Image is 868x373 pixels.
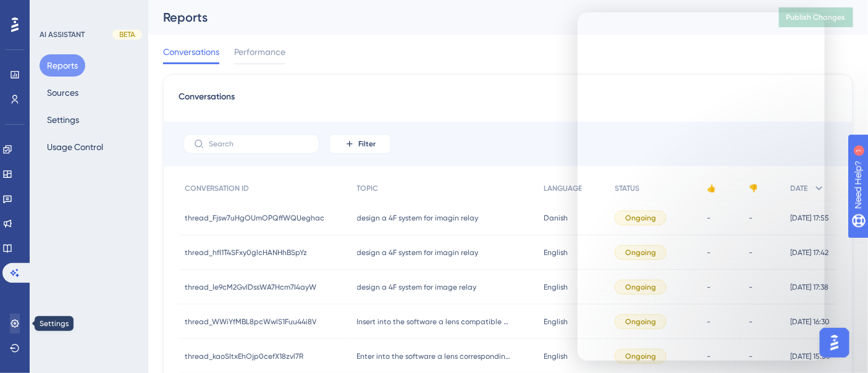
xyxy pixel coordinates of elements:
[40,82,86,104] button: Sources
[357,248,479,258] span: design a 4F system for imagin relay
[357,351,512,361] span: Enter into the software a lens corresponding to a field size of 1.5/0.5 meters from a nominal dis...
[357,213,479,223] span: design a 4F system for imagin relay
[544,351,568,361] span: English
[185,317,316,327] span: thread_WWiYfMBL8pcWwlS1Fuu44i8V
[209,140,309,148] input: Search
[544,248,568,258] span: English
[185,248,307,258] span: thread_hfI1T4SFxy0glcHANHhBSpYz
[779,7,853,27] button: Publish Changes
[185,282,316,292] span: thread_Ie9cM2GvlDssWA7Hcm7I4ayW
[185,213,324,223] span: thread_Fjsw7uHgOUmOPQffWQUeghac
[40,30,85,40] div: AI ASSISTANT
[86,6,90,16] div: 1
[357,317,512,327] span: Insert into the software a lens compatible with a field size of 1.5/0.5 meters from a nominal dis...
[816,324,853,361] iframe: UserGuiding AI Assistant Launcher
[544,213,568,223] span: Danish
[40,136,111,158] button: Usage Control
[544,282,568,292] span: English
[329,134,391,154] button: Filter
[578,12,825,361] iframe: Intercom live chat
[357,282,477,292] span: design a 4F system for image relay
[112,30,142,40] div: BETA
[234,44,285,59] span: Performance
[179,90,235,112] span: Conversations
[29,3,77,18] span: Need Help?
[163,44,219,59] span: Conversations
[358,139,376,149] span: Filter
[544,183,582,193] span: LANGUAGE
[544,317,568,327] span: English
[40,54,85,77] button: Reports
[357,183,379,193] span: TOPIC
[40,109,86,131] button: Settings
[185,351,303,361] span: thread_kaoSItxEhOjp0cefX18zvl7R
[185,183,249,193] span: CONVERSATION ID
[163,9,748,26] div: Reports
